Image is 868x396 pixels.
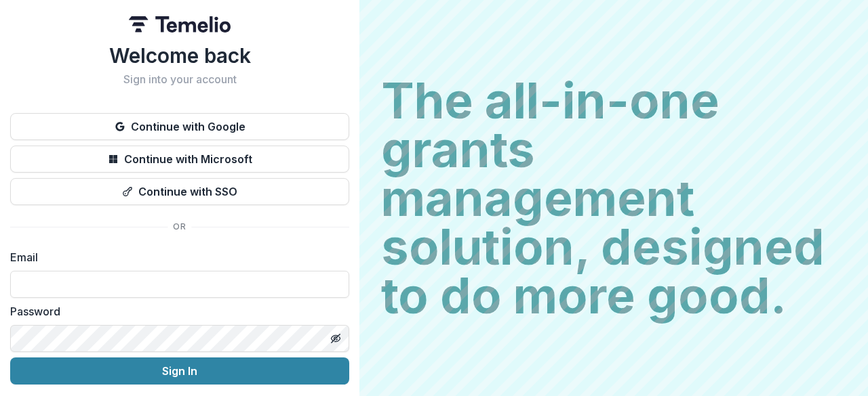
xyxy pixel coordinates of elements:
[10,178,349,205] button: Continue with SSO
[10,357,349,384] button: Sign In
[10,43,349,68] h1: Welcome back
[325,328,347,349] button: Toggle password visibility
[129,16,231,32] img: Temelio
[10,303,341,320] label: Password
[10,146,349,173] button: Continue with Microsoft
[10,73,349,86] h2: Sign into your account
[10,249,341,265] label: Email
[10,113,349,140] button: Continue with Google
